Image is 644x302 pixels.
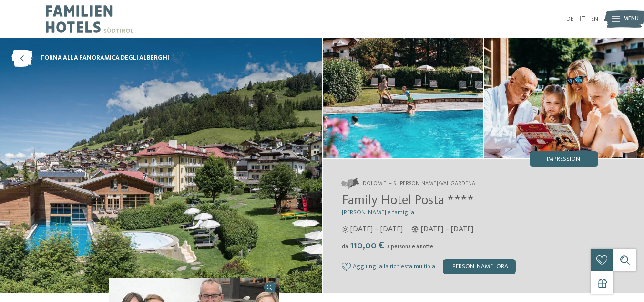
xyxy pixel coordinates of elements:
[363,180,475,188] span: Dolomiti – S. [PERSON_NAME]/Val Gardena
[342,226,348,233] i: Orari d'apertura estate
[547,156,582,163] span: Impressioni
[40,54,169,62] span: torna alla panoramica degli alberghi
[591,16,598,22] a: EN
[421,224,473,235] span: [DATE] – [DATE]
[11,50,169,67] a: torna alla panoramica degli alberghi
[624,15,639,23] span: Menu
[411,226,419,233] i: Orari d'apertura inverno
[353,263,435,270] span: Aggiungi alla richiesta multipla
[342,194,474,208] span: Family Hotel Posta ****
[566,16,573,22] a: DE
[323,38,483,158] img: Family hotel in Val Gardena: un luogo speciale
[350,224,403,235] span: [DATE] – [DATE]
[387,244,433,250] span: a persona e a notte
[579,16,585,22] a: IT
[484,38,644,158] img: Family hotel in Val Gardena: un luogo speciale
[349,241,386,250] span: 110,00 €
[443,259,516,274] div: [PERSON_NAME] ora
[342,244,348,250] span: da
[342,209,414,216] span: [PERSON_NAME] e famiglia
